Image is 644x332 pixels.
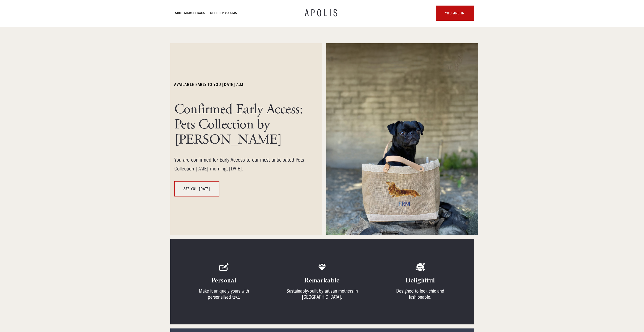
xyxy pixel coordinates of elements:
[174,181,219,196] a: see you [DATE]
[305,8,339,18] a: APOLIS
[188,288,260,300] div: Make it uniquely yours with personalized text.
[212,277,236,285] h4: Personal
[436,6,474,21] a: YOU ARE IN
[385,288,456,300] div: Designed to look chic and fashionable.
[174,82,245,88] h6: available early to you [DATE] a.m.
[406,277,435,285] h4: Delightful
[174,102,306,147] h1: Confirmed Early Access: Pets Collection by [PERSON_NAME]
[174,156,306,173] div: You are confirmed for Early Access to our most anticipated Pets Collection [DATE] morning, [DATE].
[304,277,340,285] h4: Remarkable
[286,288,358,300] div: Sustainably-built by artisan mothers in [GEOGRAPHIC_DATA].
[210,10,237,16] a: GET HELP VIA SMS
[175,10,205,16] a: Shop Market bags
[326,43,478,235] img: A market bag hanging on a chair at an event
